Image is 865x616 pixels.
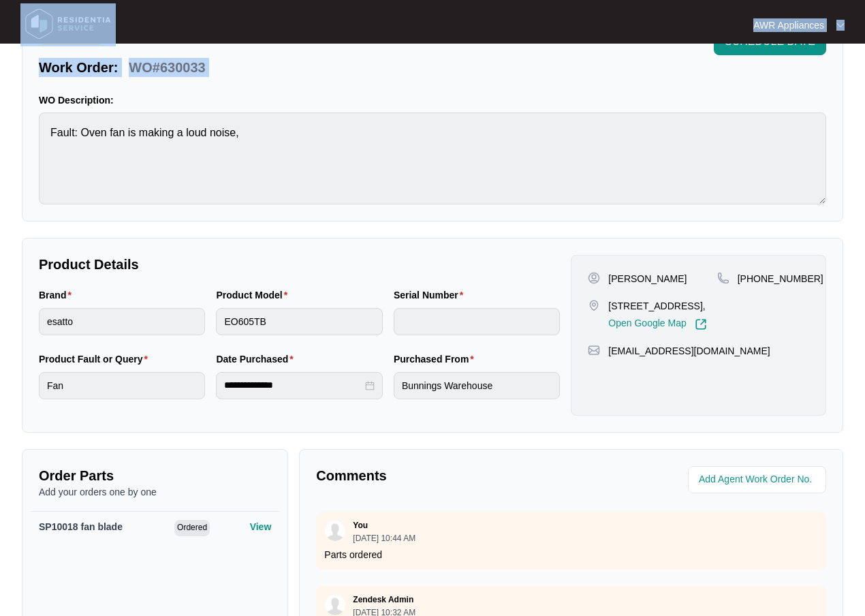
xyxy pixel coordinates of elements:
img: residentia service logo [20,3,116,44]
p: Comments [316,466,561,485]
img: map-pin [717,272,729,284]
p: [EMAIL_ADDRESS][DOMAIN_NAME] [608,344,770,358]
span: Ordered [174,520,210,536]
img: map-pin [588,299,600,311]
p: Work Order: [39,58,118,77]
img: user.svg [325,595,345,615]
input: Purchased From [394,372,560,399]
img: user.svg [325,521,345,541]
p: WO Description: [39,93,826,107]
input: Product Model [216,308,382,335]
p: [DATE] 10:44 AM [353,534,415,542]
p: You [353,520,368,531]
p: WO#630033 [129,58,205,77]
label: Purchased From [394,352,479,366]
img: dropdown arrow [836,22,845,29]
p: Add your orders one by one [39,485,271,499]
p: [PERSON_NAME] [608,272,687,286]
input: Product Fault or Query [39,372,205,399]
p: [PHONE_NUMBER] [738,272,823,286]
a: Open Google Map [608,318,706,330]
img: user-pin [588,272,600,284]
img: Link-External [695,318,707,330]
input: Add Agent Work Order No. [699,472,818,488]
label: Product Model [216,288,293,302]
input: Serial Number [394,308,560,335]
p: Order Parts [39,466,271,485]
p: View [250,520,272,534]
p: Product Details [39,255,560,274]
label: Serial Number [394,288,469,302]
label: Date Purchased [216,352,298,366]
input: Date Purchased [224,378,362,392]
span: SP10018 fan blade [39,521,123,532]
textarea: Fault: Oven fan is making a loud noise, [39,112,826,204]
label: Brand [39,288,77,302]
p: AWR Appliances [753,18,824,32]
label: Product Fault or Query [39,352,153,366]
p: Zendesk Admin [353,594,413,605]
input: Brand [39,308,205,335]
img: map-pin [588,344,600,356]
p: Parts ordered [324,548,818,561]
p: [STREET_ADDRESS], [608,299,706,313]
